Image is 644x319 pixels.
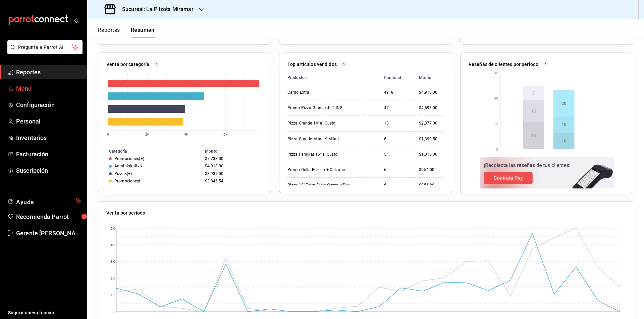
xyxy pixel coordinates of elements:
[287,167,355,173] div: Promo Orilla Rellena + Calzone
[16,117,82,126] span: Personal
[287,90,355,95] div: Cargo Extra
[16,212,82,221] span: Recomienda Parrot
[145,133,150,136] text: 2K
[16,100,82,109] span: Configuración
[107,133,109,136] text: 0
[419,105,444,111] div: $4,693.00
[16,68,82,77] span: Reportes
[98,148,202,155] th: Categoría
[106,61,150,68] p: Venta por categoría
[223,133,228,136] text: 6K
[16,229,82,238] span: Gerente [PERSON_NAME]
[111,293,115,297] text: 1K
[131,27,155,38] button: Resumen
[16,84,82,93] span: Menú
[114,179,140,183] div: Promociones!
[8,309,82,316] span: Sugerir nueva función
[287,71,379,85] th: Productos
[205,171,260,176] div: $3,937.00
[7,40,83,54] button: Pregunta a Parrot AI
[16,150,82,159] span: Facturación
[114,156,144,161] div: Promociones(+)
[384,167,409,173] div: 6
[16,133,82,142] span: Inventarios
[111,260,115,263] text: 3K
[111,243,115,247] text: 4K
[205,156,260,161] div: $7,733.00
[469,61,538,68] p: Reseñas de clientes por periodo
[16,166,82,175] span: Suscripción
[117,5,194,13] h3: Sucursal: La Pitzota Miramar
[98,27,155,38] div: navigation tabs
[384,90,409,95] div: 4918
[114,171,132,176] div: Pizzas(+)
[106,210,145,217] p: Venta por periodo
[384,152,409,157] div: 5
[205,164,260,168] div: $4,918.00
[384,182,409,188] div: 6
[419,167,444,173] div: $954.00
[202,148,271,155] th: Monto
[414,71,444,85] th: Monto
[384,105,409,111] div: 47
[111,276,115,280] text: 2K
[111,227,115,230] text: 5K
[287,61,337,68] p: Top artículos vendidos
[184,133,189,136] text: 4K
[16,197,73,205] span: Ayuda
[18,44,72,51] span: Pregunta a Parrot AI
[419,182,444,188] div: $856.80
[205,179,260,183] div: $3,846.54
[287,105,355,111] div: Promo Pizza Grande de 2 ING
[384,136,409,142] div: 8
[114,164,142,168] div: Administrativo
[379,71,414,85] th: Cantidad
[113,310,115,314] text: 0
[287,136,355,142] div: Pizza Grande Mitad Y Mitad
[5,49,83,56] a: Pregunta a Parrot AI
[384,121,409,126] div: 13
[419,90,444,95] div: $4,918.00
[287,121,355,126] div: Pizza Grande 14'' al Gusto
[74,17,79,23] button: open_drawer_menu
[419,121,444,126] div: $2,377.00
[98,27,120,38] button: Reportes
[287,152,355,157] div: Pizza Familiar 16'' al Gusto
[419,136,444,142] div: $1,399.50
[419,152,444,157] div: $1,015.00
[287,182,355,188] div: Pizza 12'' Extra-Extra Queso y Pepperoni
